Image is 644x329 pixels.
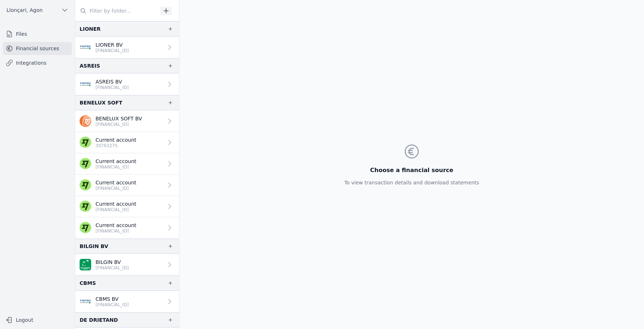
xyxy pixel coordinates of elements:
[16,317,33,323] font: Logout
[96,265,129,270] font: [FINANCIAL_ID]
[80,280,96,286] font: CBMS
[96,79,122,85] font: ASREIS BV
[75,153,179,175] a: Current account [FINANCIAL_ID]
[96,207,129,212] font: [FINANCIAL_ID]
[75,175,179,196] a: Current account [FINANCIAL_ID]
[80,243,108,249] font: BILGIN BV
[75,254,179,275] a: BILGIN BV [FINANCIAL_ID]
[96,222,136,228] font: Current account
[80,42,91,53] img: FINTRO_BE_BUSINESS_GEBABEBB.png
[80,63,100,69] font: ASREIS
[96,137,136,143] font: Current account
[75,217,179,239] a: Current account [FINANCIAL_ID]
[96,259,121,265] font: BILGIN BV
[16,31,27,37] font: Files
[96,122,129,127] font: [FINANCIAL_ID]
[96,116,142,121] font: BENELUX SOFT BV
[96,302,129,307] font: [FINANCIAL_ID]
[80,179,91,191] img: wise.png
[80,78,91,90] img: FINTRO_BE_BUSINESS_GEBABEBB.png
[75,132,179,153] a: Current account 30763275
[80,158,91,170] img: wise.png
[80,222,91,234] img: wise.png
[3,56,72,69] a: Integrations
[16,46,59,51] font: Financial sources
[3,42,72,55] a: Financial sources
[80,26,101,32] font: LIONER
[80,100,122,106] font: BENELUX SOFT
[75,196,179,217] a: Current account [FINANCIAL_ID]
[75,4,158,17] input: Filter by folder...
[3,314,72,326] button: Logout
[96,143,118,148] font: 30763275
[80,317,118,323] font: DE DRIETAND
[75,291,179,312] a: CBMS BV [FINANCIAL_ID]
[75,110,179,132] a: BENELUX SOFT BV [FINANCIAL_ID]
[80,115,91,127] img: ing.png
[3,4,72,16] button: Llonçari, Agon
[370,167,453,174] font: Choose a financial source
[7,7,43,13] font: Llonçari, Agon
[96,164,129,170] font: [FINANCIAL_ID]
[96,296,119,302] font: CBMS BV
[80,201,91,212] img: wise.png
[75,37,179,58] a: LIONER BV [FINANCIAL_ID]
[75,73,179,95] a: ASREIS BV [FINANCIAL_ID]
[80,259,91,270] img: BNP_BE_BUSINESS_GEBABEBB.png
[80,137,91,148] img: wise.png
[96,186,129,191] font: [FINANCIAL_ID]
[344,180,479,185] font: To view transaction details and download statements
[80,296,91,307] img: FINTRO_BE_BUSINESS_GEBABEBB.png
[96,201,136,207] font: Current account
[96,48,129,53] font: [FINANCIAL_ID]
[96,42,123,48] font: LIONER BV
[96,158,136,164] font: Current account
[96,180,136,185] font: Current account
[3,27,72,40] a: Files
[96,85,129,90] font: [FINANCIAL_ID]
[96,228,129,234] font: [FINANCIAL_ID]
[16,60,46,66] font: Integrations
